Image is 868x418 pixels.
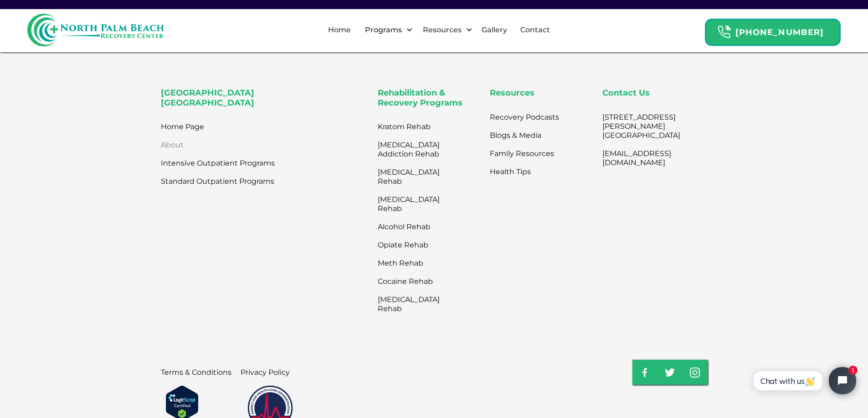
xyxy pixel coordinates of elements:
[161,172,274,191] a: Standard Outpatient Programs
[735,27,824,37] strong: [PHONE_NUMBER]
[378,218,455,236] a: Alcohol Rehab
[602,108,680,145] a: [STREET_ADDRESS][PERSON_NAME][GEOGRAPHIC_DATA]
[378,163,455,191] a: [MEDICAL_DATA] Rehab
[705,14,841,46] a: Header Calendar Icons[PHONE_NUMBER]
[476,15,513,45] a: Gallery
[378,118,455,136] a: Kratom Rehab
[490,163,531,181] a: Health Tips
[323,15,356,45] a: Home
[363,25,404,35] div: Programs
[602,88,650,98] strong: Contact Us
[165,399,199,406] a: Verify LegitScript Approval for www.northpalmrc.com
[421,25,464,35] div: Resources
[744,359,864,402] iframe: Tidio Chat
[241,363,290,382] a: Privacy Policy
[378,254,455,272] a: Meth Rehab
[490,88,534,98] strong: Resources
[415,15,475,45] div: Resources
[490,108,559,126] a: Recovery Podcasts
[357,15,415,45] div: Programs
[378,236,455,254] a: Opiate Rehab
[378,191,455,218] a: [MEDICAL_DATA] Rehab
[378,88,462,108] strong: Rehabilitation & Recovery Programs
[490,145,554,163] a: Family Resources
[378,272,455,291] a: Cocaine Rehab
[602,145,680,172] a: [EMAIL_ADDRESS][DOMAIN_NAME]
[378,136,455,163] a: [MEDICAL_DATA] Addiction Rehab
[717,25,731,39] img: Header Calendar Icons
[161,154,275,172] a: Intensive Outpatient Programs
[490,126,541,145] a: Blogs & Media
[515,15,555,45] a: Contact
[161,118,204,136] a: Home Page
[161,363,231,382] a: Terms & Conditions
[161,88,254,108] strong: [GEOGRAPHIC_DATA] [GEOGRAPHIC_DATA]
[378,291,455,318] a: [MEDICAL_DATA] Rehab
[161,136,184,154] a: About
